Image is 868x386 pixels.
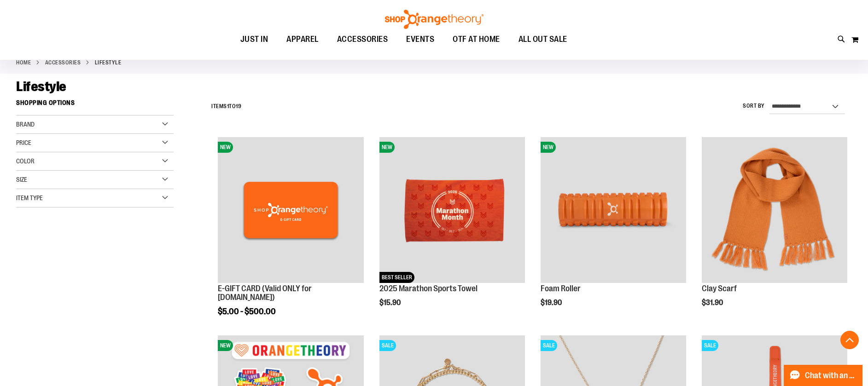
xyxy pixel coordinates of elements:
[536,133,691,330] div: product
[286,29,319,50] span: APPAREL
[743,102,765,110] label: Sort By
[45,58,81,67] a: ACCESSORIES
[541,137,686,282] img: Foam Roller
[218,340,233,351] span: NEW
[379,272,414,283] span: BEST SELLER
[453,29,500,50] span: OTF AT HOME
[213,133,368,340] div: product
[211,99,241,114] h2: Items to
[702,284,737,293] a: Clay Scarf
[518,29,567,50] span: ALL OUT SALE
[541,137,686,284] a: Foam RollerNEW
[16,58,31,67] a: Home
[16,139,31,146] span: Price
[384,10,485,29] img: Shop Orangetheory
[16,95,174,115] strong: Shopping Options
[541,284,581,293] a: Foam Roller
[406,29,434,50] span: EVENTS
[16,79,66,94] span: Lifestyle
[16,176,27,183] span: Size
[337,29,388,50] span: ACCESSORIES
[218,142,233,153] span: NEW
[541,142,556,153] span: NEW
[379,137,525,282] img: 2025 Marathon Sports Towel
[240,29,268,50] span: JUST IN
[379,137,525,284] a: 2025 Marathon Sports TowelNEWBEST SELLER
[702,137,847,284] a: Clay Scarf
[375,133,530,330] div: product
[227,103,229,109] span: 1
[541,299,563,307] span: $19.90
[218,307,276,316] span: $5.00 - $500.00
[840,331,859,349] button: Back To Top
[702,340,718,351] span: SALE
[784,365,863,386] button: Chat with an Expert
[16,121,35,128] span: Brand
[541,340,557,351] span: SALE
[218,137,363,282] img: E-GIFT CARD (Valid ONLY for ShopOrangetheory.com)
[805,371,857,380] span: Chat with an Expert
[379,284,478,293] a: 2025 Marathon Sports Towel
[16,157,35,165] span: Color
[236,103,241,109] span: 19
[95,58,122,67] strong: Lifestyle
[702,137,847,282] img: Clay Scarf
[16,194,43,202] span: Item Type
[218,284,312,302] a: E-GIFT CARD (Valid ONLY for [DOMAIN_NAME])
[697,133,852,330] div: product
[218,137,363,284] a: E-GIFT CARD (Valid ONLY for ShopOrangetheory.com)NEW
[379,299,402,307] span: $15.90
[379,340,396,351] span: SALE
[379,142,395,153] span: NEW
[702,299,724,307] span: $31.90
